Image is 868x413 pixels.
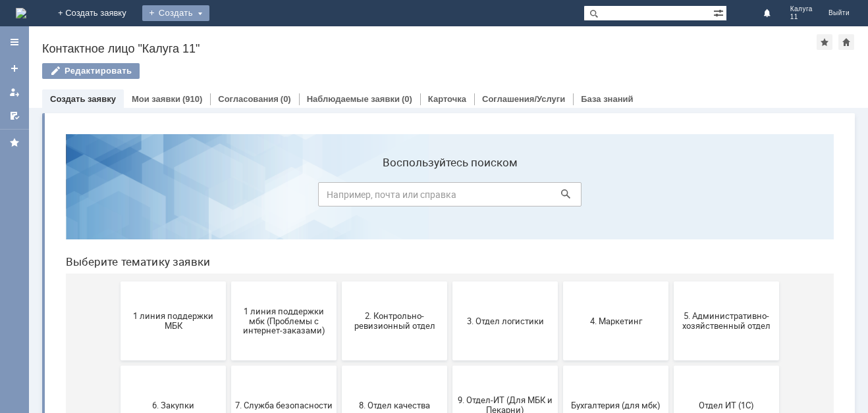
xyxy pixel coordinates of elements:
span: 4. Маркетинг [512,192,609,202]
button: Отдел-ИТ (Офис) [176,326,281,405]
button: Отдел-ИТ (Битрикс24 и CRM) [65,326,171,405]
button: 1 линия поддержки мбк (Проблемы с интернет-заказами) [176,158,281,237]
a: Мои согласования [4,105,25,126]
span: 9. Отдел-ИТ (Для МБК и Пекарни) [401,272,499,291]
button: 2. Контрольно-ревизионный отдел [286,158,392,237]
span: 7. Служба безопасности [180,276,277,286]
span: Отдел-ИТ (Битрикс24 и CRM) [69,356,167,376]
button: 6. Закупки [65,242,171,321]
span: Бухгалтерия (для мбк) [512,276,609,286]
button: Отдел ИТ (1С) [618,242,724,321]
input: Например, почта или справка [263,59,526,83]
span: [PERSON_NAME]. Услуги ИТ для МБК (оформляет L1) [622,351,720,380]
div: Контактное лицо "Калуга 11" [42,42,817,55]
button: 7. Служба безопасности [176,242,281,321]
a: Мои заявки [132,94,180,104]
span: Франчайзинг [401,360,499,370]
button: 8. Отдел качества [286,242,392,321]
button: 9. Отдел-ИТ (Для МБК и Пекарни) [397,242,502,321]
span: 1 линия поддержки мбк (Проблемы с интернет-заказами) [180,182,277,212]
a: Наблюдаемые заявки [307,94,400,104]
button: [PERSON_NAME]. Услуги ИТ для МБК (оформляет L1) [618,326,724,405]
button: Бухгалтерия (для мбк) [508,242,613,321]
span: Расширенный поиск [713,6,726,18]
span: 8. Отдел качества [290,276,388,286]
a: Перейти на домашнюю страницу [16,8,26,18]
a: Создать заявку [4,58,25,79]
button: 1 линия поддержки МБК [65,158,171,237]
div: (910) [182,94,202,104]
a: Создать заявку [50,94,116,104]
label: Воспользуйтесь поиском [263,32,526,45]
span: 11 [790,13,813,21]
span: Финансовый отдел [290,360,388,370]
a: База знаний [581,94,633,104]
div: (0) [281,94,291,104]
a: Карточка [428,94,466,104]
div: Сделать домашней страницей [838,34,854,50]
span: Отдел-ИТ (Офис) [180,360,277,370]
div: Создать [142,5,209,21]
span: 1 линия поддержки МБК [69,187,167,207]
button: Это соглашение не активно! [508,326,613,405]
span: 6. Закупки [69,276,167,286]
img: logo [16,8,26,18]
span: 5. Административно-хозяйственный отдел [622,187,720,207]
button: 3. Отдел логистики [397,158,502,237]
span: 2. Контрольно-ревизионный отдел [290,187,388,207]
span: Калуга [790,5,813,13]
header: Выберите тематику заявки [11,132,778,145]
a: Мои заявки [4,82,25,103]
button: 4. Маркетинг [508,158,613,237]
div: (0) [402,94,412,104]
button: 5. Административно-хозяйственный отдел [618,158,724,237]
span: 3. Отдел логистики [401,192,499,202]
a: Согласования [218,94,279,104]
div: Добавить в избранное [817,34,832,50]
span: Отдел ИТ (1С) [622,276,720,286]
a: Соглашения/Услуги [482,94,565,104]
button: Финансовый отдел [286,326,392,405]
button: Франчайзинг [397,326,502,405]
span: Это соглашение не активно! [512,356,609,376]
